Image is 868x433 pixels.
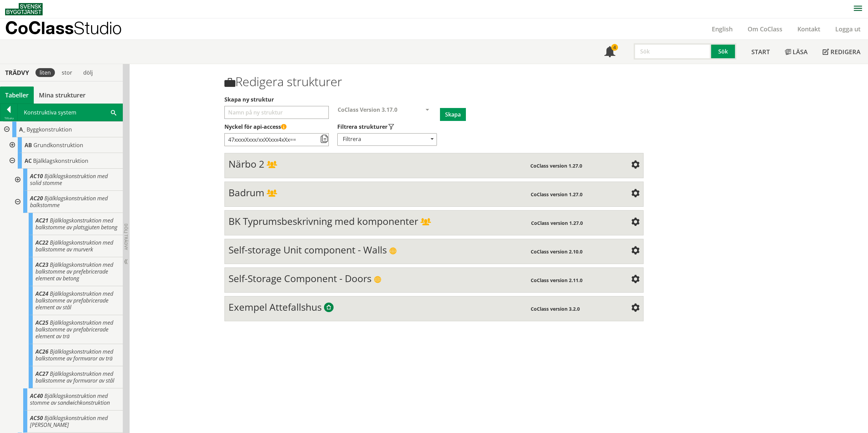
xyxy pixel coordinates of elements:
[35,217,48,224] span: AC21
[30,392,110,406] span: Bjälklagskonstruktion med stomme av sandwichkonstruktion
[35,261,48,268] span: AC23
[320,135,328,143] span: Kopiera
[374,276,381,283] span: Publik struktur
[531,306,580,312] span: CoClass version 3.2.0
[224,133,329,146] input: Nyckel till åtkomststruktur via API (kräver API-licensabonnemang)
[324,303,334,313] span: Byggtjänsts exempelstrukturer
[35,239,48,246] span: AC22
[35,348,113,362] span: Bjälklagskonstruktion med balkstomme av formvaror av trä
[229,272,371,285] span: Self-Storage Component - Doors
[35,348,48,355] span: AC26
[611,44,618,51] div: 4
[30,392,43,400] span: AC40
[597,40,623,64] a: 4
[25,141,32,149] span: AB
[27,126,72,133] span: Byggkonstruktion
[338,106,397,113] span: CoClass Version 3.17.0
[815,40,868,64] a: Redigera
[229,300,322,313] span: Exempel Attefallshus
[793,48,808,56] span: Läsa
[267,161,277,169] span: Delad struktur
[35,370,48,377] span: AC27
[58,68,76,77] div: stor
[5,3,43,15] img: Svensk Byggtjänst
[30,414,43,422] span: AC50
[123,223,129,250] span: Dölj trädvy
[224,106,329,119] input: Välj ett namn för att skapa en ny struktur Välj vilka typer av strukturer som ska visas i din str...
[30,195,108,209] span: Bjälklagskonstruktion med balkstomme
[35,217,117,231] span: Bjälklagskonstruktion med balkstomme av platsgjuten betong
[224,75,644,89] h1: Redigera strukturer
[631,218,639,227] span: Inställningar
[631,247,639,255] span: Inställningar
[740,25,790,33] a: Om CoClass
[35,239,113,253] span: Bjälklagskonstruktion med balkstomme av murverk
[18,104,122,121] div: Konstruktiva system
[337,133,437,146] div: Filtrera
[440,108,466,121] button: Skapa
[33,141,83,149] span: Grundkonstruktion
[30,172,43,180] span: AC10
[531,191,583,198] span: CoClass version 1.27.0
[531,220,583,226] span: CoClass version 1.27.0
[35,319,113,340] span: Bjälklagskonstruktion med balkstomme av prefabricerade element av trä
[337,123,436,130] label: Välj vilka typer av strukturer som ska visas i din strukturlista
[33,157,88,165] span: Bjälklagskonstruktion
[704,25,740,33] a: English
[35,290,48,297] span: AC24
[35,319,48,326] span: AC25
[281,124,286,130] span: Denna API-nyckel ger åtkomst till alla strukturer som du har skapat eller delat med dig av. Håll ...
[5,18,136,40] a: CoClassStudio
[74,18,122,38] span: Studio
[751,48,770,56] span: Start
[229,186,264,199] span: Badrum
[530,163,582,169] span: CoClass version 1.27.0
[1,69,33,76] div: Trädvy
[631,304,639,312] span: Inställningar
[35,370,114,384] span: Bjälklagskonstruktion med balkstomme av formvaror av stål
[229,215,418,228] span: BK Typrumsbeskrivning med komponenter
[631,161,639,169] span: Inställningar
[267,190,277,198] span: Delad struktur
[830,48,860,56] span: Redigera
[35,261,113,282] span: Bjälklagskonstruktion med balkstomme av prefebricerade element av betong
[744,40,777,64] a: Start
[229,243,387,256] span: Self-storage Unit component - Walls
[19,126,25,133] span: A_
[332,106,440,123] div: Välj CoClass-version för att skapa en ny struktur
[34,87,91,104] a: Mina strukturer
[111,109,116,116] span: Sök i tabellen
[711,43,736,60] button: Sök
[790,25,828,33] a: Kontakt
[224,123,644,130] label: Nyckel till åtkomststruktur via API (kräver API-licensabonnemang)
[35,290,113,311] span: Bjälklagskonstruktion med balkstomme av prefabricerade element av stål
[389,247,397,255] span: Publik struktur
[531,248,583,255] span: CoClass version 2.10.0
[30,414,108,429] span: Bjälklagskonstruktion med [PERSON_NAME]
[828,25,868,33] a: Logga ut
[79,68,97,77] div: dölj
[421,219,431,226] span: Delad struktur
[229,157,264,170] span: Närbo 2
[631,276,639,284] span: Inställningar
[30,172,108,187] span: Bjälklagskonstruktion med solid stomme
[0,115,17,121] div: Tillbaka
[35,68,55,77] div: liten
[5,24,122,32] p: CoClass
[224,96,644,103] label: Välj ett namn för att skapa en ny struktur
[30,195,43,202] span: AC20
[631,190,639,198] span: Inställningar
[531,277,583,283] span: CoClass version 2.11.0
[604,47,615,58] span: Notifikationer
[25,157,32,165] span: AC
[634,43,711,60] input: Sök
[777,40,815,64] a: Läsa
